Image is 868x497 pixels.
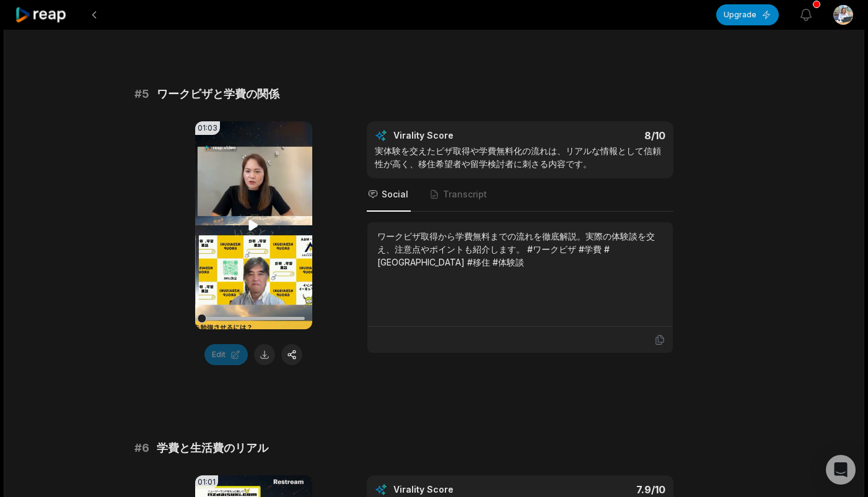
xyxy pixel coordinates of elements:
div: Virality Score [393,483,527,496]
div: 実体験を交えたビザ取得や学費無料化の流れは、リアルな情報として信頼性が高く、移住希望者や留学検討者に刺さる内容です。 [375,144,665,170]
div: 7.9 /10 [532,483,665,496]
div: Open Intercom Messenger [826,455,856,485]
span: Social [382,188,408,201]
button: Edit [204,344,248,365]
span: ワークビザと学費の関係 [157,85,279,103]
button: Upgrade [716,4,779,25]
nav: Tabs [367,178,673,212]
div: Virality Score [393,129,527,142]
span: # 5 [134,85,149,103]
div: 8 /10 [532,129,665,142]
span: # 6 [134,439,149,457]
video: Your browser does not support mp4 format. [195,121,312,329]
span: Transcript [443,188,487,201]
div: ワークビザ取得から学費無料までの流れを徹底解説。実際の体験談を交え、注意点やポイントも紹介します。 #ワークビザ #学費 #[GEOGRAPHIC_DATA] #移住 #体験談 [377,230,663,269]
span: 学費と生活費のリアル [157,439,268,457]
